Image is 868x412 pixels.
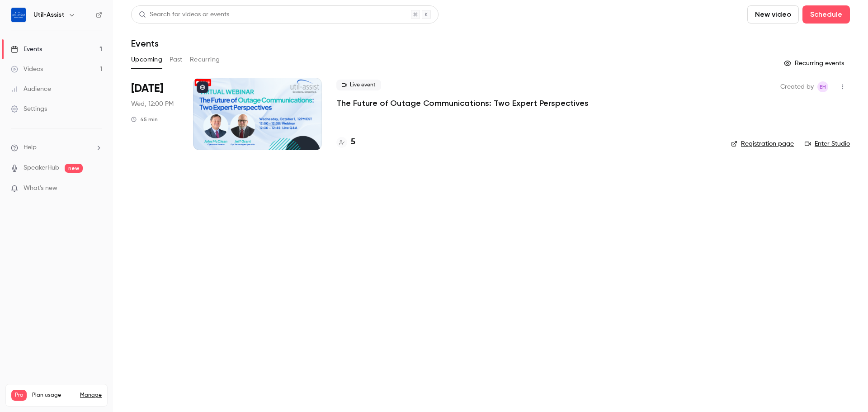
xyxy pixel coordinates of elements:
span: new [65,164,83,173]
span: [DATE] [131,81,163,96]
span: Live event [336,80,381,90]
span: Wed, 12:00 PM [131,99,174,109]
a: SpeakerHub [24,163,59,173]
div: Events [11,45,42,54]
iframe: Noticeable Trigger [91,185,102,193]
button: Recurring events [780,56,850,71]
button: Upcoming [131,52,162,67]
a: Enter Studio [805,139,850,148]
div: 45 min [131,116,158,123]
a: The Future of Outage Communications: Two Expert Perspectives [336,98,589,109]
img: Util-Assist [11,8,26,22]
button: Schedule [802,5,850,24]
button: New video [747,5,799,24]
div: Search for videos or events [139,10,229,19]
div: Videos [11,65,43,74]
a: Registration page [731,139,794,148]
div: Oct 1 Wed, 12:00 PM (America/Toronto) [131,78,179,150]
span: Pro [11,390,27,401]
li: help-dropdown-opener [11,143,102,152]
span: EH [820,81,826,92]
a: 5 [336,136,355,148]
h4: 5 [351,136,355,148]
button: Past [170,52,183,67]
button: Recurring [190,52,220,67]
h6: Util-Assist [33,10,65,19]
a: Manage [80,392,102,399]
div: Audience [11,85,51,94]
span: What's new [24,184,57,193]
h1: Events [131,38,159,49]
span: Plan usage [32,392,75,399]
div: Settings [11,104,47,114]
span: Help [24,143,37,152]
span: Emily Henderson [817,81,828,92]
span: Created by [780,81,814,92]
